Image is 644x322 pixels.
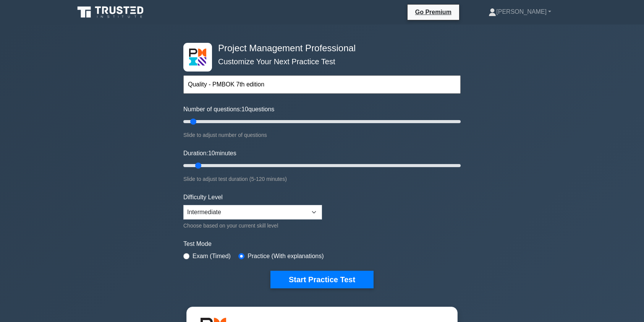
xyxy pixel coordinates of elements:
[193,252,231,261] label: Exam (Timed)
[470,4,570,20] a: [PERSON_NAME]
[241,106,248,112] span: 10
[183,174,461,184] div: Slide to adjust test duration (5-120 minutes)
[215,43,423,54] h4: Project Management Professional
[270,271,374,288] button: Start Practice Test
[183,75,461,94] input: Start typing to filter on topic or concept...
[183,130,461,140] div: Slide to adjust number of questions
[183,221,322,230] div: Choose based on your current skill level
[183,105,274,114] label: Number of questions: questions
[183,239,461,249] label: Test Mode
[183,193,223,202] label: Difficulty Level
[183,149,236,158] label: Duration: minutes
[411,7,456,17] a: Go Premium
[248,252,324,261] label: Practice (With explanations)
[208,150,215,156] span: 10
